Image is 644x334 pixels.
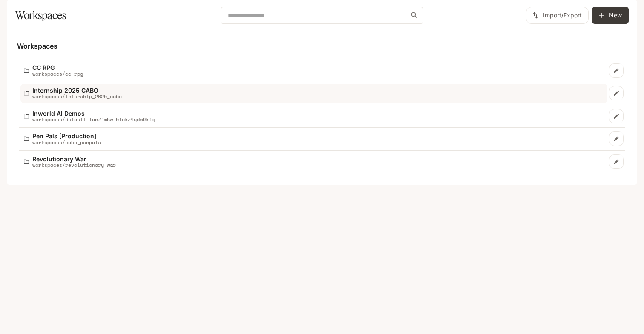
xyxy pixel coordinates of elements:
a: Edit workspace [609,86,624,100]
p: workspaces/cabo_penpals [32,140,101,145]
p: workspaces/cc_rpg [32,71,83,77]
a: CC RPGworkspaces/cc_rpg [20,61,607,80]
a: Pen Pals [Production]workspaces/cabo_penpals [20,129,607,148]
p: workspaces/revolutionary_war__ [32,162,122,168]
button: Create workspace [592,7,629,24]
a: Edit workspace [609,63,624,78]
p: Inworld AI Demos [32,110,155,117]
p: Internship 2025 CABO [32,87,122,94]
p: Pen Pals [Production] [32,133,101,139]
p: workspaces/default-lan7jmhw-5lckz1ydm9kiq [32,117,155,122]
a: Internship 2025 CABOworkspaces/intership_2025_cabo [20,84,607,103]
p: Revolutionary War [32,156,122,162]
h1: Workspaces [15,7,66,24]
a: Edit workspace [609,154,624,169]
a: Edit workspace [609,109,624,123]
a: Edit workspace [609,131,624,146]
h5: Workspaces [17,41,627,51]
a: Inworld AI Demosworkspaces/default-lan7jmhw-5lckz1ydm9kiq [20,107,607,126]
p: workspaces/intership_2025_cabo [32,94,122,99]
a: Revolutionary Warworkspaces/revolutionary_war__ [20,152,607,171]
p: CC RPG [32,64,83,71]
button: Import/Export [526,7,589,24]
